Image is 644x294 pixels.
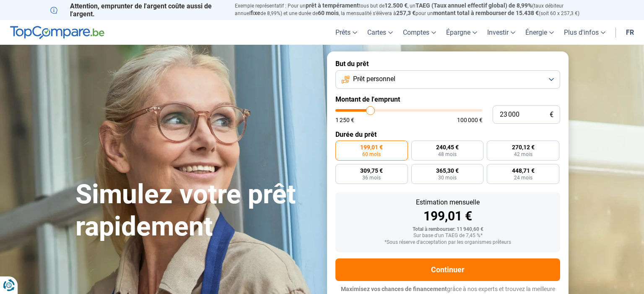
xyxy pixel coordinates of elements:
[362,152,381,157] span: 60 mois
[353,74,395,84] span: Prêt personnel
[520,20,559,45] a: Énergie
[75,179,317,243] h1: Simulez votre prêt rapidement
[438,152,457,157] span: 48 mois
[342,233,553,239] div: Sur base d'un TAEG de 7,45 %*
[514,152,532,157] span: 42 mois
[306,2,359,9] span: prêt à tempérament
[335,258,560,281] button: Continuer
[362,20,398,45] a: Cartes
[330,20,362,45] a: Prêts
[512,168,535,174] span: 448,71 €
[235,2,594,17] p: Exemple représentatif : Pour un tous but de , un (taux débiteur annuel de 8,99%) et une durée de ...
[342,210,553,222] div: 199,01 €
[335,117,354,123] span: 1 250 €
[559,20,610,45] a: Plus d'infos
[360,144,383,150] span: 199,01 €
[482,20,520,45] a: Investir
[441,20,482,45] a: Épargne
[621,20,639,45] a: fr
[342,199,553,206] div: Estimation mensuelle
[50,2,225,18] p: Attention, emprunter de l'argent coûte aussi de l'argent.
[512,144,535,150] span: 270,12 €
[250,10,260,16] span: fixe
[384,2,408,9] span: 12.500 €
[10,26,104,39] img: TopCompare
[550,111,553,118] span: €
[415,2,532,9] span: TAEG (Taux annuel effectif global) de 8,99%
[335,95,560,103] label: Montant de l'emprunt
[342,240,553,245] div: *Sous réserve d'acceptation par les organismes prêteurs
[360,168,383,174] span: 309,75 €
[436,144,459,150] span: 240,45 €
[318,10,339,16] span: 60 mois
[436,168,459,174] span: 365,30 €
[438,175,457,180] span: 30 mois
[396,10,415,16] span: 257,3 €
[362,175,381,180] span: 36 mois
[433,10,539,16] span: montant total à rembourser de 15.438 €
[335,130,560,138] label: Durée du prêt
[342,227,553,233] div: Total à rembourser: 11 940,60 €
[514,175,532,180] span: 24 mois
[335,60,560,68] label: But du prêt
[457,117,483,123] span: 100 000 €
[335,70,560,89] button: Prêt personnel
[398,20,441,45] a: Comptes
[341,286,447,292] span: Maximisez vos chances de financement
